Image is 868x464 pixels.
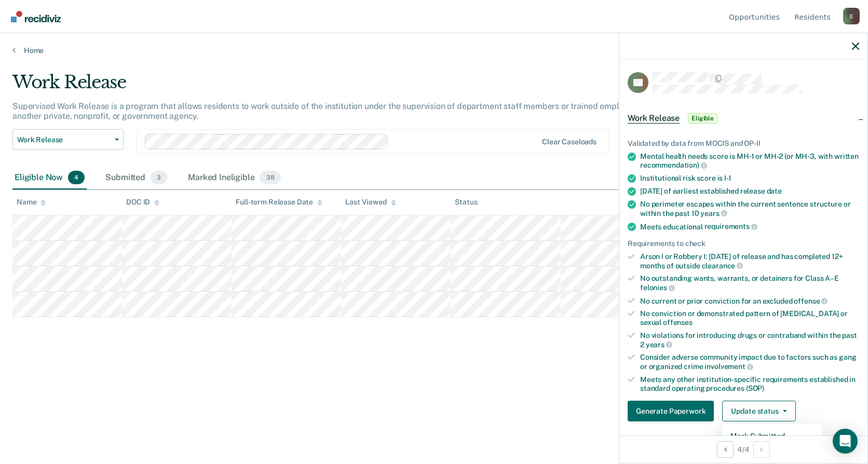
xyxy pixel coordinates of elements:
[724,174,731,182] span: I-1
[640,283,675,292] span: felonies
[640,187,859,196] div: [DATE] of earliest established release
[17,135,111,144] span: Work Release
[746,384,764,392] span: (SOP)
[640,296,859,306] div: No current or prior conviction for an excluded
[640,200,859,217] div: No perimeter escapes within the current sentence structure or within the past 10
[640,174,859,183] div: Institutional risk score is
[640,353,859,371] div: Consider adverse community impact due to factors such as gang or organized crime
[722,401,795,421] button: Update status
[640,331,859,349] div: No violations for introducing drugs or contraband within the past 2
[628,113,680,124] span: Work Release
[663,318,693,326] span: offenses
[628,239,859,248] div: Requirements to check
[753,441,770,458] button: Next Opportunity
[11,11,61,22] img: Recidiviz
[103,167,169,189] div: Submitted
[12,167,87,189] div: Eligible Now
[704,362,753,371] span: involvement
[702,262,743,270] span: clearance
[717,441,734,458] button: Previous Opportunity
[722,428,822,444] button: Mark Submitted
[619,102,867,135] div: Work ReleaseEligible
[640,309,859,327] div: No conviction or demonstrated pattern of [MEDICAL_DATA] or sexual
[640,152,859,170] div: Mental health needs score is MH-1 or MH-2 (or MH-3, with written
[12,46,856,55] a: Home
[704,222,757,230] span: requirements
[640,252,859,270] div: Arson I or Robbery I: [DATE] of release and has completed 12+ months of outside
[12,101,651,121] p: Supervised Work Release is a program that allows residents to work outside of the institution und...
[767,187,782,195] span: date
[640,222,859,231] div: Meets educational
[17,198,46,207] div: Name
[640,161,707,169] span: recommendation)
[68,171,85,184] span: 4
[126,198,159,207] div: DOC ID
[640,274,859,292] div: No outstanding wants, warrants, or detainers for Class A–E
[12,72,663,101] div: Work Release
[260,171,280,184] span: 38
[628,401,714,421] button: Generate Paperwork
[542,138,596,146] div: Clear caseloads
[700,209,727,217] span: years
[843,8,860,24] div: E
[646,340,672,349] span: years
[640,375,859,393] div: Meets any other institution-specific requirements established in standard operating procedures
[455,198,477,207] div: Status
[236,198,322,207] div: Full-term Release Date
[151,171,167,184] span: 3
[794,297,828,305] span: offense
[186,167,282,189] div: Marked Ineligible
[619,435,867,463] div: 4 / 4
[843,8,860,24] button: Profile dropdown button
[688,113,717,124] span: Eligible
[833,429,858,454] div: Open Intercom Messenger
[628,139,859,148] div: Validated by data from MOCIS and OP-II
[345,198,396,207] div: Last Viewed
